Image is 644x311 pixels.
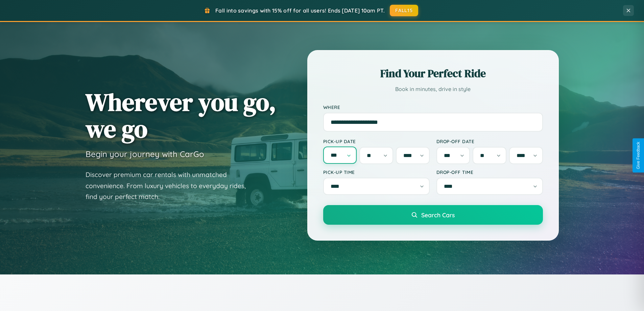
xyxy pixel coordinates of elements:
[636,142,641,169] div: Give Feedback
[323,169,430,175] label: Pick-up Time
[86,169,255,202] p: Discover premium car rentals with unmatched convenience. From luxury vehicles to everyday rides, ...
[323,205,543,225] button: Search Cars
[86,149,204,159] h3: Begin your journey with CarGo
[323,138,430,144] label: Pick-up Date
[436,169,543,175] label: Drop-off Time
[421,211,455,219] span: Search Cars
[86,89,276,142] h1: Wherever you go, we go
[323,84,543,94] p: Book in minutes, drive in style
[215,7,385,14] span: Fall into savings with 15% off for all users! Ends [DATE] 10am PT.
[436,138,543,144] label: Drop-off Date
[323,104,543,110] label: Where
[323,66,543,81] h2: Find Your Perfect Ride
[390,5,418,16] button: FALL15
